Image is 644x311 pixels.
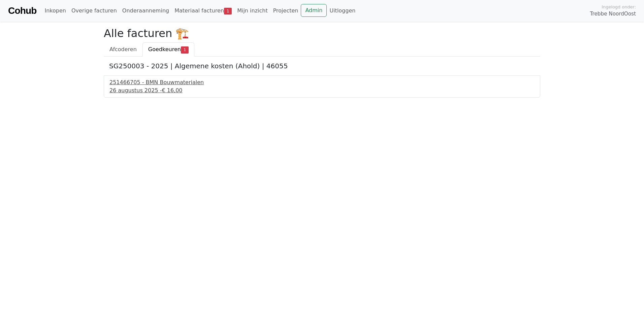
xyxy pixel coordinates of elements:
a: Materiaal facturen1 [172,4,234,18]
h5: SG250003 - 2025 | Algemene kosten (Ahold) | 46055 [109,62,535,70]
a: Goedkeuren1 [142,42,194,57]
a: Mijn inzicht [234,4,270,18]
a: Uitloggen [327,4,358,18]
span: Trebbe NoordOost [590,10,636,18]
a: Overige facturen [69,4,120,18]
a: Onderaanneming [120,4,172,18]
span: 1 [181,46,189,53]
span: Goedkeuren [148,46,181,53]
span: € 16,00 [162,87,182,94]
a: Admin [301,4,327,17]
a: Afcoderen [104,42,142,57]
a: Inkopen [42,4,68,18]
a: Projecten [270,4,301,18]
a: Cohub [8,3,36,19]
span: 1 [224,8,232,14]
div: 251466705 - BMN Bouwmaterialen [109,78,535,87]
span: Ingelogd onder: [602,4,636,10]
div: 26 augustus 2025 - [109,87,535,95]
span: Afcoderen [109,46,137,53]
a: 251466705 - BMN Bouwmaterialen26 augustus 2025 -€ 16,00 [109,78,535,95]
h2: Alle facturen 🏗️ [104,27,540,40]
